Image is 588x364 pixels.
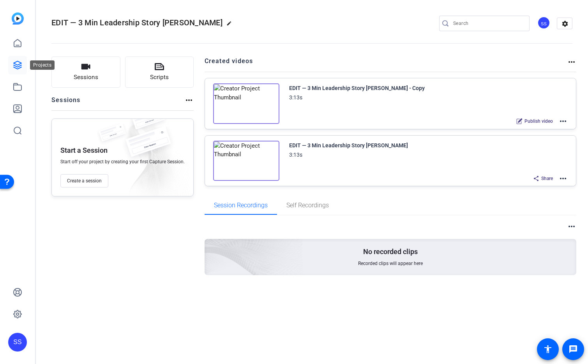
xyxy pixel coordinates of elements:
[60,174,108,187] button: Create a session
[289,141,408,150] div: EDIT — 3 Min Leadership Story [PERSON_NAME]
[537,16,550,29] div: SS
[537,16,551,30] ngx-avatar: Studio Support
[543,345,553,354] mat-icon: accessibility
[567,57,576,67] mat-icon: more_horiz
[363,247,418,256] p: No recorded clips
[12,12,24,25] img: blue-gradient.svg
[524,118,553,124] span: Publish video
[453,19,523,28] input: Search
[558,174,568,183] mat-icon: more_horiz
[67,178,102,184] span: Create a session
[117,162,303,331] img: embarkstudio-empty-session.png
[150,73,169,82] span: Scripts
[289,93,302,102] div: 3:13s
[226,21,236,30] mat-icon: edit
[557,18,573,30] mat-icon: settings
[95,124,130,147] img: fake-session.png
[51,18,222,27] span: EDIT — 3 Min Leadership Story [PERSON_NAME]
[51,95,81,110] h2: Sessions
[213,141,279,181] img: Creator Project Thumbnail
[289,83,425,93] div: EDIT — 3 Min Leadership Story [PERSON_NAME] - Copy
[286,202,329,209] span: Self Recordings
[569,345,578,354] mat-icon: message
[125,57,194,88] button: Scripts
[289,150,302,159] div: 3:13s
[205,57,567,72] h2: Created videos
[214,202,268,209] span: Session Recordings
[30,60,55,70] div: Projects
[74,73,98,82] span: Sessions
[541,175,553,182] span: Share
[358,260,423,267] span: Recorded clips will appear here
[60,146,108,155] p: Start a Session
[114,117,189,200] img: embarkstudio-empty-session.png
[213,83,279,124] img: Creator Project Thumbnail
[51,57,120,88] button: Sessions
[60,159,185,165] span: Start off your project by creating your first Capture Session.
[8,333,27,352] div: SS
[119,127,177,165] img: fake-session.png
[127,107,170,136] img: fake-session.png
[558,117,568,126] mat-icon: more_horiz
[567,222,576,231] mat-icon: more_horiz
[184,95,194,105] mat-icon: more_horiz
